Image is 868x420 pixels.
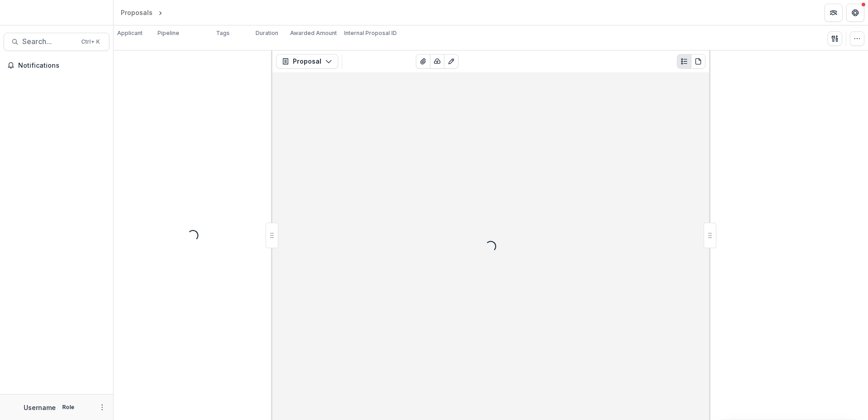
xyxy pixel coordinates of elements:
button: Plaintext view [677,54,691,69]
a: Proposals [117,6,156,19]
div: Proposals [121,8,153,17]
button: Get Help [846,4,864,22]
button: Partners [824,4,843,22]
p: Duration [256,29,278,37]
p: Internal Proposal ID [344,29,397,37]
button: Notifications [4,58,109,73]
p: Applicant [117,29,143,37]
button: Proposal [276,54,338,69]
p: Pipeline [158,29,179,37]
button: View Attached Files [416,54,430,69]
p: Username [24,403,56,412]
p: Awarded Amount [290,29,337,37]
div: Ctrl + K [79,37,102,47]
span: Search... [22,37,76,46]
button: More [97,402,108,413]
nav: breadcrumb [117,6,203,19]
button: Search... [4,33,109,51]
button: PDF view [691,54,705,69]
p: Tags [216,29,230,37]
span: Notifications [18,62,106,70]
button: Edit as form [444,54,459,69]
p: Role [59,403,77,411]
